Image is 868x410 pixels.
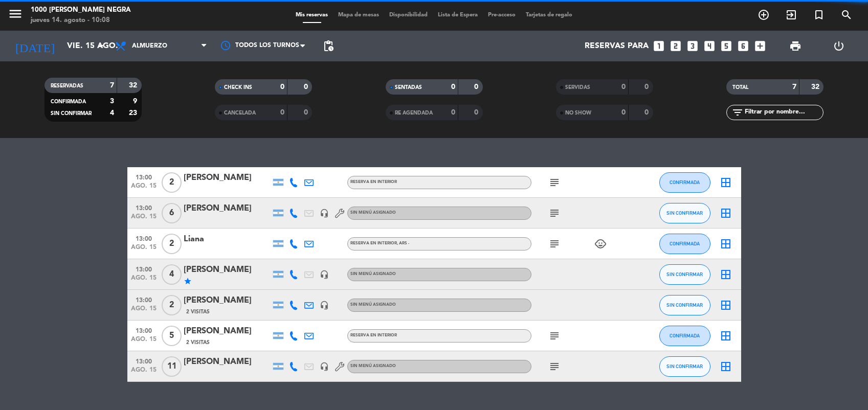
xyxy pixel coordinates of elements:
div: [PERSON_NAME] [184,263,271,277]
i: power_settings_new [833,40,845,52]
i: looks_one [652,39,665,53]
strong: 0 [621,83,626,90]
strong: 7 [110,82,114,89]
i: subject [548,360,561,373]
strong: 7 [792,83,796,90]
i: subject [548,176,561,189]
i: border_all [720,330,732,342]
i: looks_4 [703,39,716,53]
span: 6 [162,203,182,223]
button: SIN CONFIRMAR [659,264,710,285]
span: RESERVA EN INTERIOR [350,333,397,337]
span: 2 [162,295,182,315]
i: border_all [720,360,732,373]
div: Liana [184,233,271,246]
div: [PERSON_NAME] [184,294,271,307]
div: 1000 [PERSON_NAME] Negra [31,5,131,15]
span: ago. 15 [131,305,157,317]
span: CANCELADA [224,110,256,116]
span: Pre-acceso [483,12,521,18]
span: CHECK INS [224,85,252,90]
button: CONFIRMADA [659,234,710,254]
div: [PERSON_NAME] [184,202,271,215]
i: border_all [720,176,732,189]
strong: 0 [644,109,651,116]
i: border_all [720,299,732,311]
span: Almuerzo [132,42,167,50]
span: 13:00 [131,171,157,183]
span: Sin menú asignado [350,211,396,215]
i: arrow_drop_down [95,40,107,52]
span: Mapa de mesas [333,12,384,18]
strong: 32 [129,82,139,89]
i: menu [8,6,23,21]
input: Filtrar por nombre... [744,107,823,118]
button: CONFIRMADA [659,326,710,346]
i: star [184,277,192,285]
i: looks_6 [737,39,750,53]
span: Sin menú asignado [350,364,396,368]
span: pending_actions [322,40,335,52]
strong: 0 [474,109,480,116]
span: CONFIRMADA [51,99,86,104]
i: looks_5 [720,39,733,53]
span: 13:00 [131,293,157,305]
i: child_care [594,238,607,250]
i: add_circle_outline [758,9,770,21]
span: ago. 15 [131,336,157,348]
button: menu [8,6,23,25]
span: RESERVA EN INTERIOR [350,241,409,245]
strong: 0 [280,83,284,90]
i: headset_mic [320,209,329,218]
span: 2 [162,172,182,193]
i: subject [548,207,561,219]
span: NO SHOW [565,110,591,116]
i: border_all [720,207,732,219]
span: Tarjetas de regalo [521,12,577,18]
i: headset_mic [320,270,329,279]
button: CONFIRMADA [659,172,710,193]
button: SIN CONFIRMAR [659,203,710,223]
span: CONFIRMADA [670,241,700,246]
div: jueves 14. agosto - 10:08 [31,15,131,26]
span: ago. 15 [131,183,157,194]
strong: 0 [304,109,310,116]
i: filter_list [731,106,744,119]
span: Mis reservas [291,12,333,18]
span: RE AGENDADA [395,110,433,116]
span: 2 [162,234,182,254]
span: 13:00 [131,324,157,336]
i: looks_two [669,39,682,53]
span: ago. 15 [131,367,157,378]
span: ago. 15 [131,213,157,225]
i: turned_in_not [813,9,825,21]
strong: 3 [110,98,114,105]
strong: 0 [451,109,455,116]
strong: 0 [621,109,626,116]
span: 13:00 [131,355,157,367]
span: Sin menú asignado [350,303,396,307]
div: LOG OUT [817,31,860,61]
i: exit_to_app [785,9,797,21]
span: 13:00 [131,263,157,275]
div: [PERSON_NAME] [184,355,271,369]
span: 4 [162,264,182,285]
span: TOTAL [732,85,748,90]
span: , ARS - [397,241,409,245]
div: [PERSON_NAME] [184,325,271,338]
span: 2 Visitas [186,338,210,347]
i: subject [548,330,561,342]
strong: 32 [811,83,821,90]
i: search [840,9,853,21]
span: Reservas para [585,41,649,51]
span: 13:00 [131,232,157,244]
span: SIN CONFIRMAR [666,363,703,369]
span: Sin menú asignado [350,272,396,276]
strong: 0 [451,83,455,90]
i: subject [548,238,561,250]
span: RESERVADAS [51,83,83,88]
span: RESERVA EN INTERIOR [350,180,397,184]
span: SENTADAS [395,85,422,90]
span: SIN CONFIRMAR [666,271,703,277]
strong: 23 [129,109,139,117]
